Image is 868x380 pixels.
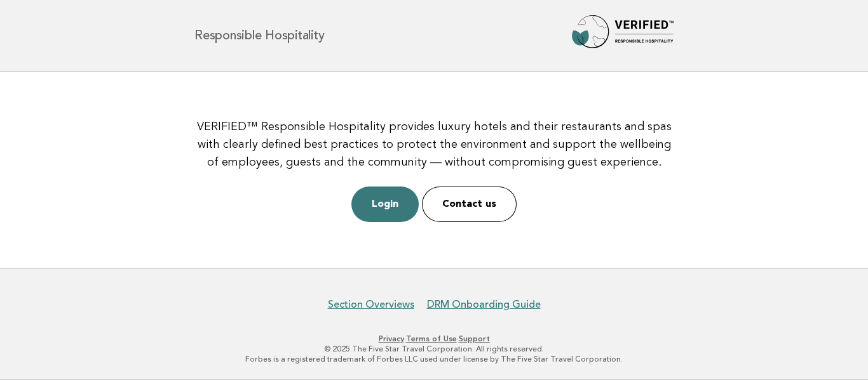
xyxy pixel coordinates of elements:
[192,118,676,171] p: VERIFIED™ Responsible Hospitality provides luxury hotels and their restaurants and spas with clea...
[45,344,823,354] p: © 2025 The Five Star Travel Corporation. All rights reserved.
[406,334,457,343] a: Terms of Use
[45,334,823,344] p: · ·
[45,354,823,364] p: Forbes is a registered trademark of Forbes LLC used under license by The Five Star Travel Corpora...
[427,298,541,311] a: DRM Onboarding Guide
[422,187,517,222] a: Contact us
[459,334,490,343] a: Support
[351,187,419,222] a: Login
[194,29,324,42] h1: Responsible Hospitality
[379,334,404,343] a: Privacy
[572,15,674,56] img: Forbes Travel Guide
[328,298,414,311] a: Section Overviews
